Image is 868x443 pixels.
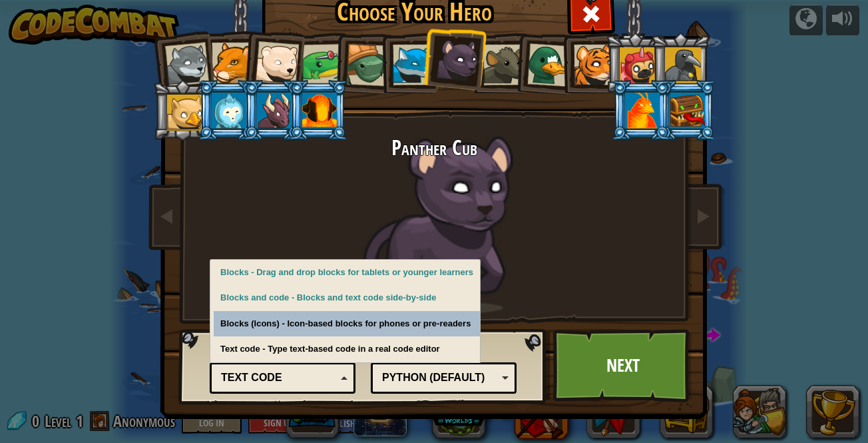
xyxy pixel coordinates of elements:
li: Tiger Cub [560,33,620,93]
li: Duck [513,31,576,95]
a: Next [553,329,692,402]
li: Brown Rat [469,33,529,93]
div: Blocks (Icons) - Icon-based blocks for phones or pre-readers [214,311,480,337]
li: Blue Fox [379,33,439,93]
li: Mimic [656,80,716,141]
li: Raven [650,33,710,93]
li: Baby Griffin [152,80,212,141]
li: Cougar [198,31,258,91]
li: Panther Cub [421,25,487,91]
li: Dragonling [243,80,303,141]
li: Kindling Elemental [288,80,348,141]
div: Text code [221,370,336,386]
div: Python (Default) [382,370,497,386]
li: Turtle [332,31,395,95]
li: Yetibab [198,80,258,141]
li: Phoenix [611,80,671,141]
div: Blocks - Drag and drop blocks for tablets or younger learners [214,260,480,286]
li: Polar Bear Cub [240,28,306,93]
li: Wolf Pup [150,30,215,95]
img: language-selector-background.png [178,329,550,405]
div: Text code - Type text-based code in a real code editor [214,336,480,362]
li: Frog [288,32,349,94]
div: Blocks and code - Blocks and text code side-by-side [214,285,480,311]
h2: Panther Cub [184,137,684,160]
li: Pugicorn [605,33,665,93]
